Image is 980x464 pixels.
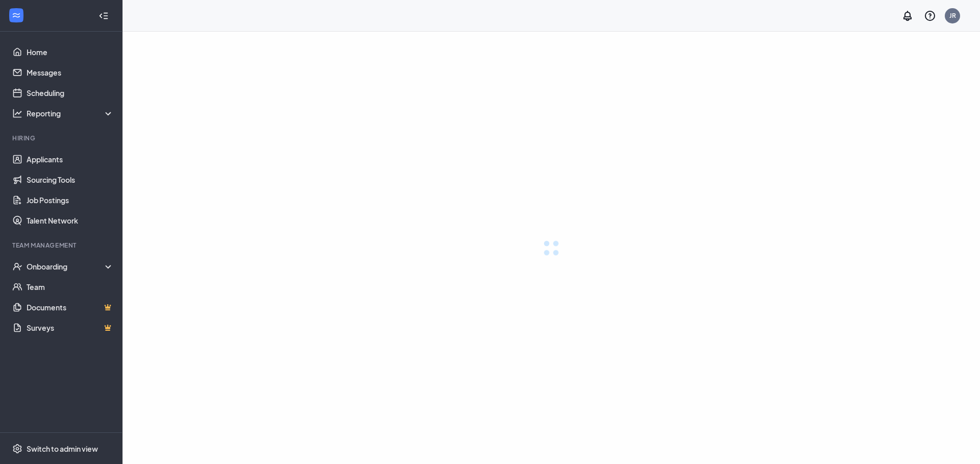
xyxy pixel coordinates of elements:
[27,169,114,190] a: Sourcing Tools
[99,11,109,21] svg: Collapse
[27,149,114,169] a: Applicants
[924,10,936,22] svg: QuestionInfo
[27,190,114,210] a: Job Postings
[27,62,114,83] a: Messages
[27,83,114,103] a: Scheduling
[27,261,114,272] div: Onboarding
[27,297,114,318] a: DocumentsCrown
[949,11,956,20] div: JR
[12,108,22,118] svg: Analysis
[27,444,98,454] div: Switch to admin view
[27,42,114,62] a: Home
[12,134,112,142] div: Hiring
[27,277,114,297] a: Team
[12,241,112,250] div: Team Management
[901,10,914,22] svg: Notifications
[12,444,22,454] svg: Settings
[27,318,114,338] a: SurveysCrown
[11,10,21,20] svg: WorkstreamLogo
[27,210,114,231] a: Talent Network
[27,108,114,118] div: Reporting
[12,261,22,272] svg: UserCheck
